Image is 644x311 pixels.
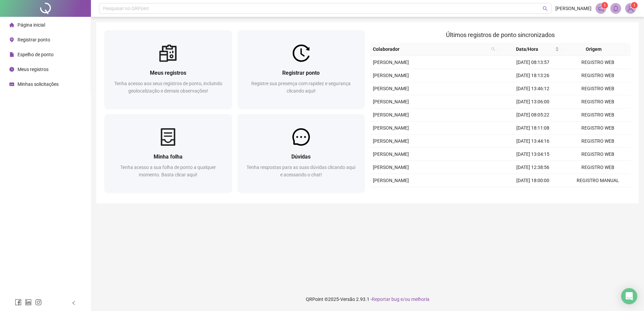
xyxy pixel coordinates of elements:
span: Tenha respostas para as suas dúvidas clicando aqui e acessando o chat! [247,165,355,177]
span: environment [9,37,14,42]
span: Data/Hora [501,45,554,53]
td: [DATE] 08:05:22 [501,108,566,122]
span: Versão [340,297,355,302]
td: REGISTRO WEB [566,135,631,148]
span: left [71,301,76,305]
td: [DATE] 18:11:08 [501,122,566,135]
span: Registrar ponto [282,70,320,76]
span: home [9,23,14,27]
span: file [9,52,14,57]
span: Tenha acesso aos seus registros de ponto, incluindo geolocalização e demais observações! [114,81,222,94]
td: REGISTRO WEB [566,122,631,135]
td: [DATE] 13:44:16 [501,135,566,148]
span: [PERSON_NAME] [555,5,591,12]
a: Minha folhaTenha acesso a sua folha de ponto a qualquer momento. Basta clicar aqui! [104,114,232,193]
img: 89977 [625,3,636,13]
a: DúvidasTenha respostas para as suas dúvidas clicando aqui e acessando o chat! [237,114,365,193]
span: [PERSON_NAME] [373,73,409,78]
span: [PERSON_NAME] [373,165,409,170]
td: REGISTRO WEB [566,69,631,82]
td: REGISTRO WEB [566,82,631,95]
td: REGISTRO WEB [566,161,631,174]
td: REGISTRO WEB [566,148,631,161]
a: Meus registrosTenha acesso aos seus registros de ponto, incluindo geolocalização e demais observa... [104,30,232,109]
span: Espelho de ponto [18,52,54,57]
span: [PERSON_NAME] [373,60,409,65]
span: Página inicial [18,22,45,28]
td: [DATE] 13:46:12 [501,82,566,95]
span: search [490,44,496,54]
span: Registre sua presença com rapidez e segurança clicando aqui! [251,81,351,94]
td: [DATE] 13:06:00 [501,95,566,108]
td: REGISTRO WEB [566,56,631,69]
span: Minhas solicitações [18,81,59,87]
span: Minha folha [154,153,183,160]
span: [PERSON_NAME] [373,178,409,183]
span: [PERSON_NAME] [373,125,409,131]
td: [DATE] 13:04:15 [501,148,566,161]
span: schedule [9,82,14,87]
sup: 1 [601,2,608,9]
td: REGISTRO MANUAL [566,174,631,187]
span: [PERSON_NAME] [373,86,409,91]
span: Meus registros [18,67,49,72]
td: [DATE] 08:13:57 [501,56,566,69]
span: notification [598,5,604,11]
sup: Atualize o seu contato no menu Meus Dados [631,2,638,9]
span: [PERSON_NAME] [373,138,409,144]
td: [DATE] 13:00:00 [501,187,566,200]
span: [PERSON_NAME] [373,112,409,117]
span: Reportar bug e/ou melhoria [372,297,429,302]
span: [PERSON_NAME] [373,99,409,104]
span: clock-circle [9,67,14,72]
span: search [491,47,495,51]
span: Registrar ponto [18,37,50,42]
td: REGISTRO WEB [566,108,631,122]
td: [DATE] 18:13:26 [501,69,566,82]
div: Open Intercom Messenger [621,288,637,304]
span: 1 [604,3,606,8]
footer: QRPoint © 2025 - 2.93.1 - [91,287,644,311]
span: [PERSON_NAME] [373,151,409,157]
span: Meus registros [150,70,186,76]
td: [DATE] 18:00:00 [501,174,566,187]
td: [DATE] 12:38:56 [501,161,566,174]
span: search [543,6,548,11]
span: Dúvidas [291,153,311,160]
th: Origem [562,43,626,56]
span: instagram [35,299,42,306]
span: facebook [15,299,22,306]
th: Data/Hora [498,43,562,56]
span: Colaborador [373,45,488,53]
td: REGISTRO WEB [566,95,631,108]
span: 1 [633,3,636,8]
span: bell [613,5,619,11]
span: Últimos registros de ponto sincronizados [446,31,555,38]
span: Tenha acesso a sua folha de ponto a qualquer momento. Basta clicar aqui! [120,165,216,177]
a: Registrar pontoRegistre sua presença com rapidez e segurança clicando aqui! [237,30,365,109]
span: linkedin [25,299,32,306]
td: REGISTRO MANUAL [566,187,631,200]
